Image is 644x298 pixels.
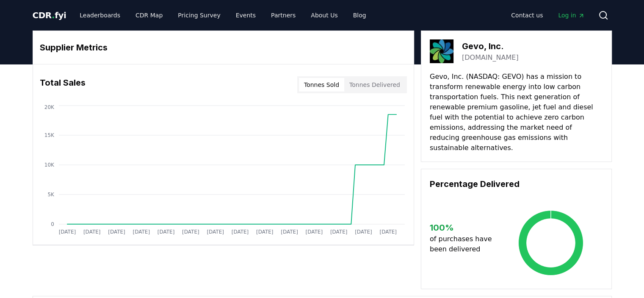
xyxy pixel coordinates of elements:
nav: Main [504,8,591,23]
a: Partners [264,8,302,23]
p: Gevo, Inc. (NASDAQ: GEVO) has a mission to transform renewable energy into low carbon transportat... [430,72,603,153]
tspan: [DATE] [182,229,199,235]
a: About Us [304,8,344,23]
p: of purchases have been delivered [430,234,499,254]
a: [DOMAIN_NAME] [462,53,519,63]
tspan: [DATE] [133,229,150,235]
tspan: [DATE] [379,229,397,235]
button: Tonnes Delivered [344,78,405,92]
h3: Percentage Delivered [430,178,603,190]
tspan: 20K [44,104,54,110]
tspan: 0 [51,221,54,227]
tspan: [DATE] [108,229,125,235]
a: Blog [346,8,373,23]
button: Tonnes Sold [299,78,344,92]
tspan: [DATE] [305,229,323,235]
tspan: [DATE] [281,229,298,235]
tspan: [DATE] [58,229,76,235]
h3: Total Sales [40,76,86,93]
span: . [52,10,55,20]
tspan: [DATE] [231,229,249,235]
a: CDR.fyi [33,9,66,21]
span: CDR fyi [33,10,66,20]
a: Pricing Survey [171,8,227,23]
span: Log in [558,11,584,19]
tspan: 5K [47,192,55,198]
a: Leaderboards [73,8,127,23]
tspan: 10K [44,162,54,168]
nav: Main [73,8,373,23]
a: Log in [551,8,591,23]
a: Contact us [504,8,550,23]
h3: Supplier Metrics [40,41,407,54]
tspan: 15K [44,132,54,138]
tspan: [DATE] [207,229,224,235]
img: Gevo, Inc.-logo [430,39,453,63]
h3: Gevo, Inc. [462,40,519,53]
h3: 100 % [430,221,499,234]
tspan: [DATE] [256,229,274,235]
a: Events [229,8,263,23]
tspan: [DATE] [330,229,348,235]
a: CDR Map [129,8,169,23]
tspan: [DATE] [83,229,100,235]
tspan: [DATE] [355,229,372,235]
tspan: [DATE] [157,229,174,235]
